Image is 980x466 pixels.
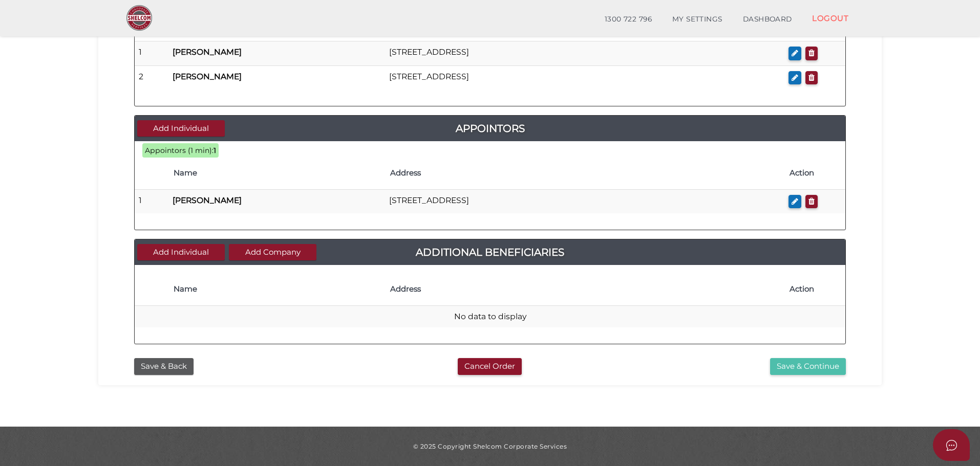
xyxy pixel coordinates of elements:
[135,189,168,213] td: 1
[145,146,214,155] span: Appointors (1 min):
[173,47,242,57] b: [PERSON_NAME]
[137,244,225,261] button: Add Individual
[173,195,242,205] b: [PERSON_NAME]
[790,285,840,294] h4: Action
[390,285,779,294] h4: Address
[594,9,662,30] a: 1300 722 796
[135,305,845,327] td: No data to display
[174,285,380,294] h4: Name
[135,65,168,90] td: 2
[385,41,784,66] td: [STREET_ADDRESS]
[135,41,168,66] td: 1
[135,244,845,260] a: Additional Beneficiaries
[733,9,802,30] a: DASHBOARD
[790,169,840,177] h4: Action
[458,358,522,375] button: Cancel Order
[135,120,845,137] a: Appointors
[229,244,316,261] button: Add Company
[173,72,242,81] b: [PERSON_NAME]
[770,358,846,375] button: Save & Continue
[134,358,194,375] button: Save & Back
[933,429,970,461] button: Open asap
[390,169,779,177] h4: Address
[137,120,225,137] button: Add Individual
[214,146,216,155] b: 1
[385,65,784,90] td: [STREET_ADDRESS]
[106,442,874,451] div: © 2025 Copyright Shelcom Corporate Services
[385,189,784,213] td: [STREET_ADDRESS]
[174,169,380,177] h4: Name
[802,8,859,29] a: LOGOUT
[662,9,733,30] a: MY SETTINGS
